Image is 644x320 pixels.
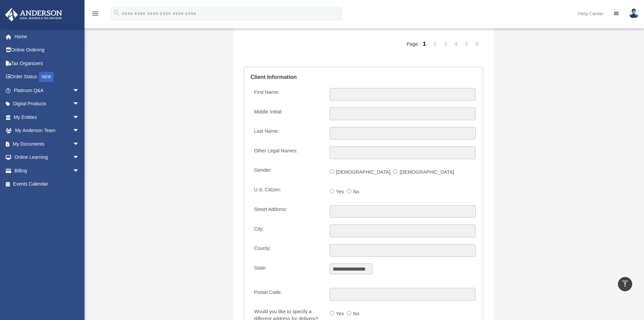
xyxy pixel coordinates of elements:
a: menu [91,12,99,18]
legend: Client Information [251,67,476,87]
a: Digital Productsarrow_drop_down [5,97,90,111]
span: arrow_drop_down [73,124,86,138]
label: Yes [334,187,347,197]
label: Gender: [251,166,324,179]
a: Order StatusNEW [5,70,90,84]
a: My Entitiesarrow_drop_down [5,110,90,124]
a: Online Ordering [5,43,90,57]
label: City: [251,225,324,237]
span: arrow_drop_down [73,84,86,98]
a: 5 [462,34,472,54]
a: Platinum Q&Aarrow_drop_down [5,84,90,97]
label: Postal Code: [251,288,324,301]
span: First Name: [254,89,279,95]
span: arrow_drop_down [73,137,86,151]
label: [DEMOGRAPHIC_DATA] [398,167,457,178]
label: State: [251,263,324,281]
label: County: [251,244,324,257]
img: Anderson Advisors Platinum Portal [3,8,64,21]
div: NEW [39,72,54,82]
i: vertical_align_top [621,280,629,288]
span: arrow_drop_down [73,110,86,124]
label: Middle Initial: [251,107,324,120]
i: search [113,9,120,17]
span: arrow_drop_down [73,164,86,178]
a: Events Calendar [5,177,90,191]
span: arrow_drop_down [73,97,86,111]
a: 4 [451,34,461,54]
a: My Documentsarrow_drop_down [5,137,90,151]
span: arrow_drop_down [73,151,86,165]
a: Home [5,30,90,43]
label: U.S. Citizen: [251,186,324,198]
a: My Anderson Teamarrow_drop_down [5,124,90,137]
a: Billingarrow_drop_down [5,164,90,177]
a: Tax Organizers [5,57,90,70]
label: Other Legal Names: [251,146,324,159]
label: Yes [334,308,347,319]
a: Online Learningarrow_drop_down [5,151,90,164]
a: 6 [473,34,482,54]
span: Page: [407,41,420,47]
i: menu [91,9,99,18]
label: No [351,187,362,197]
a: 3 [441,34,450,54]
label: Street Address: [251,205,324,218]
label: [DEMOGRAPHIC_DATA] [334,167,393,178]
a: 1 [420,34,429,54]
a: vertical_align_top [618,277,632,291]
label: Last Name: [251,127,324,140]
label: No [351,308,362,319]
img: User Pic [629,8,639,18]
a: 2 [430,34,440,54]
